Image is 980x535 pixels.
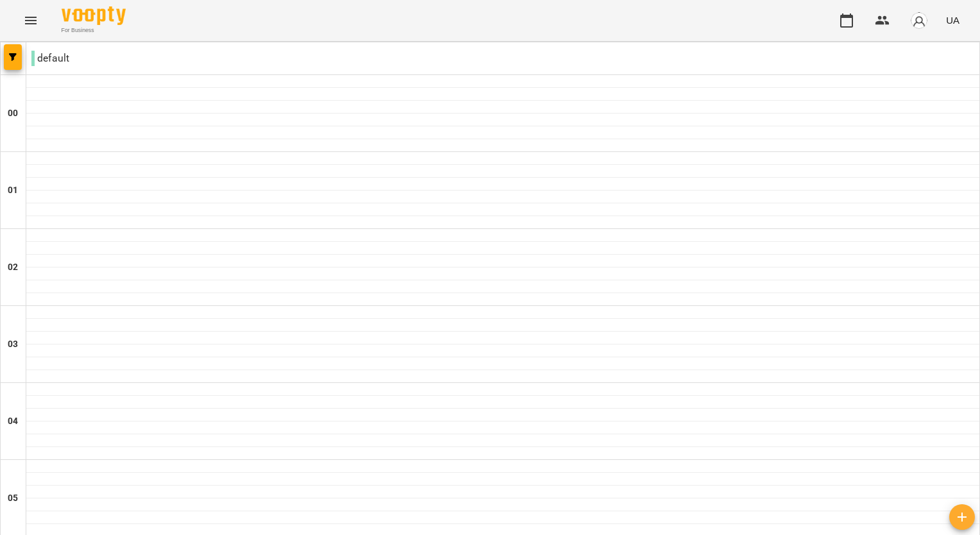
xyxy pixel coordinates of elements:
span: For Business [62,26,126,35]
h6: 00 [8,106,18,121]
img: avatar_s.png [910,12,928,30]
h6: 02 [8,260,18,275]
h6: 01 [8,183,18,198]
p: default [31,51,69,66]
button: Menu [15,5,46,36]
h6: 04 [8,414,18,429]
img: Voopty Logo [62,6,126,25]
button: Створити урок [949,504,975,530]
span: UA [946,13,959,27]
h6: 03 [8,337,18,352]
h6: 05 [8,491,18,505]
button: UA [941,8,965,32]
